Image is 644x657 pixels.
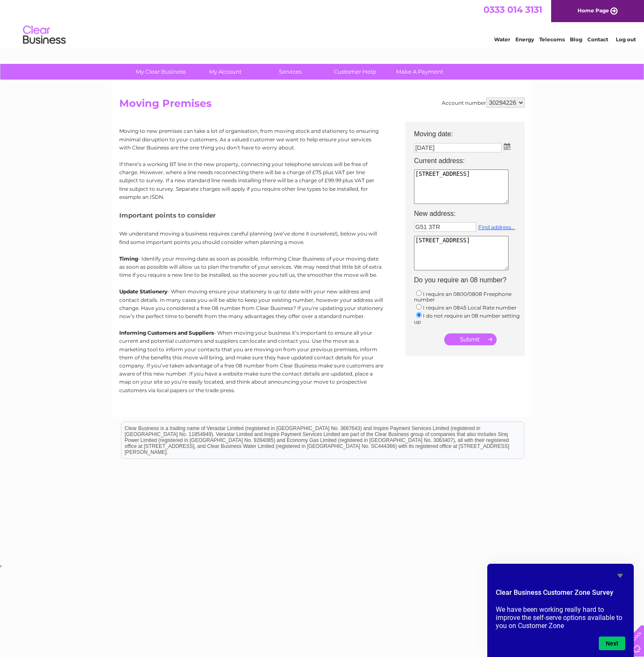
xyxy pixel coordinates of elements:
[119,288,167,295] b: Update Stationery
[410,122,529,141] th: Moving date:
[515,36,534,43] a: Energy
[410,207,529,220] th: New address:
[126,64,196,80] a: My Clear Business
[119,98,525,114] h2: Moving Premises
[121,5,524,41] div: Clear Business is a trading name of Verastar Limited (registered in [GEOGRAPHIC_DATA] No. 3667643...
[119,255,383,279] p: - Identify your moving date as soon as possible. Informing Clear Business of your moving date as ...
[570,36,582,43] a: Blog
[616,36,636,43] a: Log out
[494,36,510,43] a: Water
[119,230,383,246] p: We understand moving a business requires careful planning (we’ve done it ourselves!), below you w...
[539,36,565,43] a: Telecoms
[119,329,383,394] p: - When moving your business it’s important to ensure all your current and potential customers and...
[119,330,214,336] b: Informing Customers and Suppliers
[119,212,383,219] h5: Important points to consider
[615,571,625,581] button: Hide survey
[119,287,383,320] p: - When moving ensure your stationery is up to date with your new address and contact details. In ...
[496,605,625,630] p: We have been working really hard to improve the self-serve options available to you on Customer Zone
[23,22,66,48] img: logo.png
[119,127,383,152] p: Moving to new premises can take a lot of organisation, from moving stock and stationery to ensuri...
[599,637,625,650] button: Next question
[385,64,455,80] a: Make A Payment
[442,98,525,108] div: Account number
[119,160,383,201] p: If there’s a working BT line in the new property, connecting your telephone services will be free...
[190,64,261,80] a: My Account
[444,333,497,345] input: Submit
[504,143,510,150] img: ...
[587,36,608,43] a: Contact
[320,64,390,80] a: Customer Help
[410,274,529,287] th: Do you require an 08 number?
[483,4,542,15] a: 0333 014 3131
[496,571,625,650] div: Clear Business Customer Zone Survey
[410,155,529,167] th: Current address:
[119,255,138,262] b: Timing
[410,287,529,327] td: I require an 0800/0808 Freephone number I require an 0845 Local Rate number I do not require an 0...
[478,224,515,230] a: Find address...
[255,64,325,80] a: Services
[496,588,625,602] h2: Clear Business Customer Zone Survey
